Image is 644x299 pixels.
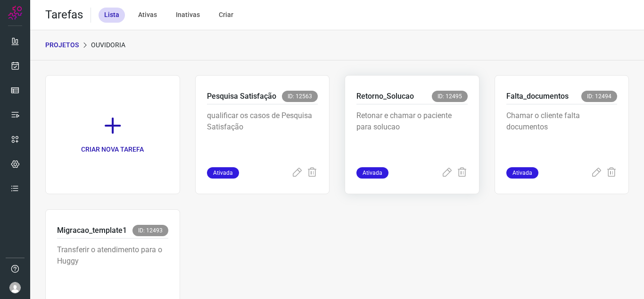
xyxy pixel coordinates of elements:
[581,91,617,102] span: ID: 12494
[8,6,22,20] img: Logo
[356,110,468,157] p: Retonar e chamar o paciente para solucao
[45,8,83,22] h2: Tarefas
[45,40,79,50] p: PROJETOS
[170,8,206,23] div: Inativas
[91,40,125,50] p: Ouvidoria
[207,110,318,157] p: qualificar os casos de Pesquisa Satisfação
[57,225,127,236] p: Migracao_template1
[207,167,239,179] span: Ativada
[132,8,163,23] div: Ativas
[432,91,468,102] span: ID: 12495
[132,225,168,236] span: ID: 12493
[282,91,318,102] span: ID: 12563
[356,91,414,102] p: Retorno_Solucao
[45,75,180,194] a: CRIAR NOVA TAREFA
[81,145,144,154] p: CRIAR NOVA TAREFA
[506,91,569,102] p: Falta_documentos
[506,167,538,179] span: Ativada
[99,8,125,23] div: Lista
[213,8,239,23] div: Criar
[9,282,21,293] img: avatar-user-boy.jpg
[57,244,168,291] p: Transferir o atendimento para o Huggy
[207,91,276,102] p: Pesquisa Satisfação
[506,110,618,157] p: Chamar o cliente falta documentos
[356,167,388,179] span: Ativada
